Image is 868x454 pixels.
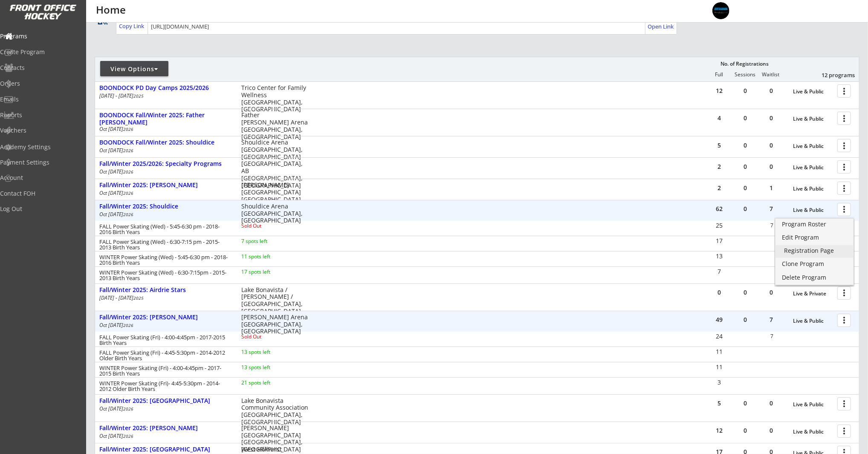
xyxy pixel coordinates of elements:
[707,364,732,370] div: 11
[123,147,133,153] em: 2026
[100,65,168,73] div: View Options
[241,203,308,224] div: Shouldice Arena [GEOGRAPHIC_DATA], [GEOGRAPHIC_DATA]
[99,203,232,210] div: Fall/Winter 2025: Shouldice
[99,270,230,281] div: WINTER Power Skating (Wed) - 6:30-7:15pm - 2015-2013 Birth Years
[99,335,230,346] div: FALL Power Skating (Fri) - 4:00-4:45pm - 2017-2015 Birth Years
[837,314,851,327] button: more_vert
[706,400,732,406] div: 5
[241,239,296,244] div: 7 spots left
[123,126,133,132] em: 2026
[732,115,758,121] div: 0
[793,89,833,95] div: Live & Public
[793,429,833,435] div: Live & Public
[123,406,133,412] em: 2026
[758,289,784,295] div: 0
[775,245,854,258] a: Registration Page
[99,314,232,321] div: Fall/Winter 2025: [PERSON_NAME]
[706,115,732,121] div: 4
[706,185,732,191] div: 2
[758,206,784,212] div: 7
[759,223,784,228] div: 7
[99,239,230,250] div: FALL Power Skating (Wed) - 6:30-7:15 pm - 2015-2013 Birth Years
[759,334,784,339] div: 7
[732,317,758,323] div: 0
[99,169,230,174] div: Oct [DATE]
[241,397,308,426] div: Lake Bonavista Community Association [GEOGRAPHIC_DATA], [GEOGRAPHIC_DATA]
[241,182,308,210] div: [PERSON_NAME][GEOGRAPHIC_DATA] [GEOGRAPHIC_DATA], [GEOGRAPHIC_DATA]
[99,365,230,376] div: WINTER Power Skating (Fri) - 4:00-4:45pm - 2017-2015 Birth Years
[133,295,144,301] em: 2025
[758,317,784,323] div: 7
[99,295,230,301] div: [DATE] - [DATE]
[793,291,833,297] div: Live & Private
[706,317,732,323] div: 49
[758,142,784,148] div: 0
[123,433,133,439] em: 2026
[99,286,232,294] div: Fall/Winter 2025: Airdrie Stars
[119,22,146,30] div: Copy Link
[793,165,833,171] div: Live & Public
[241,269,296,275] div: 17 spots left
[99,254,230,266] div: WINTER Power Skating (Wed) - 5:45-6:30 pm - 2018-2016 Birth Years
[837,203,851,216] button: more_vert
[793,186,833,192] div: Live & Public
[707,379,732,385] div: 3
[732,289,758,295] div: 0
[99,182,232,189] div: Fall/Winter 2025: [PERSON_NAME]
[99,323,230,328] div: Oct [DATE]
[732,142,758,148] div: 0
[241,139,308,160] div: Shouldice Arena [GEOGRAPHIC_DATA], [GEOGRAPHIC_DATA]
[241,334,296,339] div: Sold Out
[732,428,758,434] div: 0
[732,400,758,406] div: 0
[707,333,732,339] div: 24
[99,446,232,453] div: Fall/Winter 2025: [GEOGRAPHIC_DATA]
[241,314,308,335] div: [PERSON_NAME] Arena [GEOGRAPHIC_DATA], [GEOGRAPHIC_DATA]
[782,221,847,227] div: Program Roster
[837,160,851,174] button: more_vert
[758,185,784,191] div: 1
[99,127,230,132] div: Oct [DATE]
[241,365,296,370] div: 13 spots left
[793,116,833,122] div: Live & Public
[784,248,845,254] div: Registration Page
[99,224,230,235] div: FALL Power Skating (Wed) - 5:45-6:30 pm - 2018-2016 Birth Years
[241,350,296,355] div: 13 spots left
[99,93,230,98] div: [DATE] - [DATE]
[241,84,308,113] div: Trico Center for Family Wellness [GEOGRAPHIC_DATA], [GEOGRAPHIC_DATA]
[706,289,732,295] div: 0
[793,318,833,324] div: Live & Public
[123,169,133,175] em: 2026
[707,253,732,259] div: 13
[707,238,732,244] div: 17
[706,164,732,170] div: 2
[99,191,230,196] div: Oct [DATE]
[648,20,674,32] a: Open Link
[99,425,232,432] div: Fall/Winter 2025: [PERSON_NAME]
[732,72,758,78] div: Sessions
[241,223,296,228] div: Sold Out
[793,207,833,213] div: Live & Public
[241,160,308,189] div: [GEOGRAPHIC_DATA], AB [GEOGRAPHIC_DATA], [GEOGRAPHIC_DATA]
[706,72,732,78] div: Full
[99,406,230,411] div: Oct [DATE]
[241,254,296,259] div: 11 spots left
[706,142,732,148] div: 5
[706,428,732,434] div: 12
[706,88,732,94] div: 12
[782,234,847,240] div: Edit Program
[707,349,732,355] div: 11
[99,112,232,126] div: BOONDOCK Fall/Winter 2025: Father [PERSON_NAME]
[241,380,296,385] div: 21 spots left
[648,23,674,30] div: Open Link
[99,160,232,168] div: Fall/Winter 2025/2026: Specialty Programs
[810,71,855,79] div: 12 programs
[837,397,851,411] button: more_vert
[732,164,758,170] div: 0
[782,275,847,280] div: Delete Program
[793,402,833,408] div: Live & Public
[793,143,833,149] div: Live & Public
[241,286,308,315] div: Lake Bonavista / [PERSON_NAME] / [GEOGRAPHIC_DATA], [GEOGRAPHIC_DATA]
[99,397,232,405] div: Fall/Winter 2025: [GEOGRAPHIC_DATA]
[782,261,847,267] div: Clone Program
